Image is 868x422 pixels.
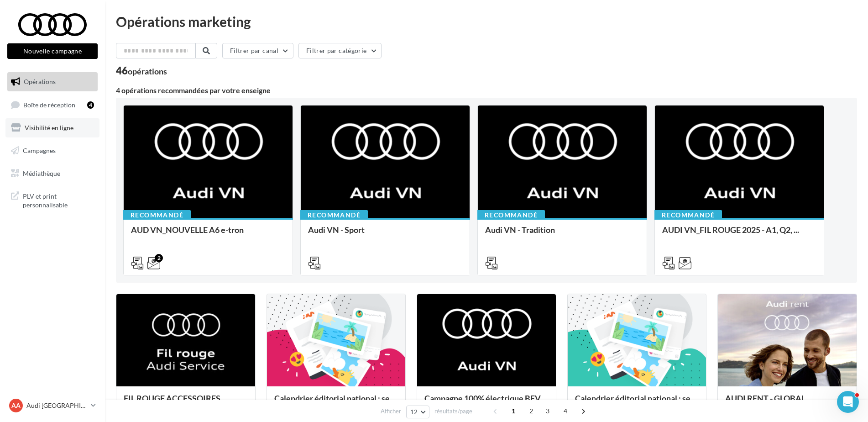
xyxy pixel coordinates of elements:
[7,397,98,414] a: AA Audi [GEOGRAPHIC_DATA]
[131,225,244,235] span: AUD VN_NOUVELLE A6 e-tron
[24,78,56,85] span: Opérations
[485,225,555,235] span: Audi VN - Tradition
[308,225,365,235] span: Audi VN - Sport
[116,15,857,28] div: Opérations marketing
[5,141,99,160] a: Campagnes
[434,407,472,416] span: résultats/page
[540,404,555,418] span: 3
[26,401,87,410] p: Audi [GEOGRAPHIC_DATA]
[5,164,99,183] a: Médiathèque
[410,408,418,416] span: 12
[5,72,99,91] a: Opérations
[128,67,167,75] div: opérations
[524,404,539,418] span: 2
[298,43,382,58] button: Filtrer par catégorie
[87,101,94,109] div: 4
[23,100,75,108] span: Boîte de réception
[558,404,573,418] span: 4
[5,186,99,213] a: PLV et print personnalisable
[506,404,521,418] span: 1
[575,393,696,403] span: Calendrier éditorial national : se...
[274,393,395,403] span: Calendrier éditorial national : se...
[123,210,191,220] div: Recommandé
[300,210,368,220] div: Recommandé
[11,401,21,410] span: AA
[23,147,56,154] span: Campagnes
[222,43,293,58] button: Filtrer par canal
[25,124,73,132] span: Visibilité en ligne
[116,66,167,76] div: 46
[406,406,429,418] button: 12
[654,210,722,220] div: Recommandé
[381,407,401,416] span: Afficher
[5,95,99,115] a: Boîte de réception4
[155,254,163,262] div: 2
[837,391,859,413] iframe: Intercom live chat
[477,210,545,220] div: Recommandé
[116,87,857,94] div: 4 opérations recommandées par votre enseigne
[5,118,99,137] a: Visibilité en ligne
[23,169,60,177] span: Médiathèque
[7,43,98,59] button: Nouvelle campagne
[662,225,799,235] span: AUDI VN_FIL ROUGE 2025 - A1, Q2, ...
[725,393,805,403] span: AUDI RENT - GLOBAL
[23,190,94,210] span: PLV et print personnalisable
